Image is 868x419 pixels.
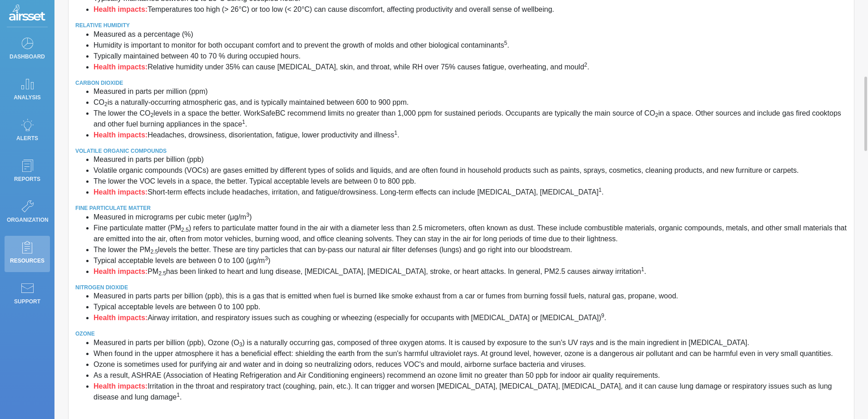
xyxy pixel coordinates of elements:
sub: 2.5 [181,227,189,233]
li: Measured in parts parts per billion (ppb), this is a gas that is emitted when fuel is burned like... [94,291,847,302]
a: Resources [5,236,50,272]
sup: 1 [242,119,245,125]
a: Reports [5,154,50,190]
sub: 2.5 [150,248,158,255]
img: Logo [9,5,45,23]
sup: 1 [598,187,602,193]
li: Typical acceptable levels are between 0 to 100 ppb. [94,302,847,312]
sub: 3 [239,341,242,348]
li: Airway irritation, and respiratory issues such as coughing or wheezing (especially for occupants ... [94,312,847,323]
sup: 5 [504,40,507,46]
p: Analysis [7,91,48,104]
p: Reports [7,172,48,186]
sub: 2 [104,101,108,107]
li: Volatile organic compounds (VOCs) are gases emitted by different types of solids and liquids, and... [94,165,847,176]
h6: Relative Humidity [75,22,847,29]
sup: 3 [246,212,249,218]
li: Headaches, drowsiness, disorientation, fatigue, lower productivity and illness . [94,130,847,141]
b: Health impacts: [94,268,148,275]
sup: 9 [601,312,604,319]
li: Fine particulate matter (PM ) refers to particulate matter found in the air with a diameter less ... [94,223,847,244]
b: Health impacts: [94,188,148,196]
li: When found in the upper atmosphere it has a beneficial effect: shielding the earth from the sun's... [94,348,847,359]
b: Health impacts: [94,131,148,139]
li: Short-term effects include headaches, irritation, and fatigue/drowsiness. Long-term effects can i... [94,187,847,198]
li: Typically maintained between 40 to 70 % during occupied hours. [94,51,847,62]
li: Temperatures too high (> 26°C) or too low (< 20°C) can cause discomfort, affecting productivity a... [94,4,847,15]
li: Irritation in the throat and respiratory tract (coughing, pain, etc.). It can trigger and worsen ... [94,381,847,403]
li: As a result, ASHRAE (Association of Heating Refrigeration and Air Conditioning engineers) recomme... [94,370,847,381]
sub: 2 [150,112,153,118]
li: Measured in parts per billion (ppb), Ozone (O ) is a naturally occurring gas, composed of three o... [94,337,847,348]
sub: 2.5 [158,270,166,277]
li: Measured in parts per million (ppm) [94,86,847,97]
a: Alerts [5,113,50,150]
p: Support [7,295,48,308]
sup: 1 [641,266,644,273]
sup: 3 [265,255,268,262]
p: Dashboard [7,50,48,63]
p: Resources [7,254,48,268]
li: PM has been linked to heart and lung disease, [MEDICAL_DATA], [MEDICAL_DATA], stroke, or heart at... [94,266,847,277]
h6: Ozone [75,331,847,337]
sup: 1 [395,130,398,136]
h6: Fine Particulate Matter [75,205,847,211]
p: Organization [7,213,48,227]
h6: Carbon Dioxide [75,80,847,86]
h6: Nitrogen Dioxide [75,284,847,291]
li: The lower the CO levels in a space the better. WorkSafeBC recommend limits no greater than 1,000 ... [94,108,847,130]
li: Humidity is important to monitor for both occupant comfort and to prevent the growth of molds and... [94,40,847,51]
li: Measured as a percentage (%) [94,29,847,40]
li: Measured in micrograms per cubic meter (μg/m ) [94,212,847,223]
sup: 2 [584,62,587,68]
b: Health impacts: [94,314,148,322]
li: CO is a naturally-occurring atmospheric gas, and is typically maintained between 600 to 900 ppm. [94,97,847,108]
a: Analysis [5,73,50,109]
sub: 2 [655,112,658,118]
a: Dashboard [5,32,50,68]
li: Relative humidity under 35% can cause [MEDICAL_DATA], skin, and throat, while RH over 75% causes ... [94,62,847,73]
li: Measured in parts per billion (ppb) [94,154,847,165]
h6: Volatile Organic Compounds [75,148,847,154]
p: Alerts [7,132,48,145]
sup: 1 [177,392,180,398]
a: Organization [5,195,50,231]
b: Health impacts: [94,382,148,390]
li: The lower the PM levels the better. These are tiny particles that can by-pass our natural air fil... [94,244,847,255]
li: Ozone is sometimes used for purifying air and water and in doing so neutralizing odors, reduces V... [94,359,847,370]
b: Health impacts: [94,63,148,71]
li: Typical acceptable levels are between 0 to 100 (μg/m ) [94,255,847,266]
a: Support [5,277,50,313]
li: The lower the VOC levels in a space, the better. Typical acceptable levels are between 0 to 800 ppb. [94,176,847,187]
b: Health impacts: [94,5,148,13]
